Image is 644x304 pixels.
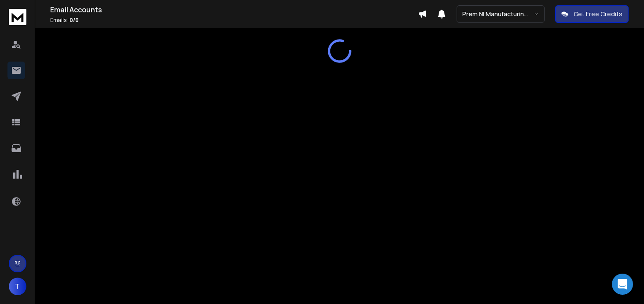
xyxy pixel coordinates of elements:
div: Open Intercom Messenger [612,274,633,295]
p: Prem NI Manufacturing & Sustainability 2025 [462,10,534,18]
p: Emails : [50,17,418,24]
span: 0 / 0 [70,16,79,24]
button: T [9,278,26,295]
button: Get Free Credits [555,5,629,23]
p: Get Free Credits [574,10,622,18]
h1: Email Accounts [50,4,418,15]
img: logo [9,9,26,25]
